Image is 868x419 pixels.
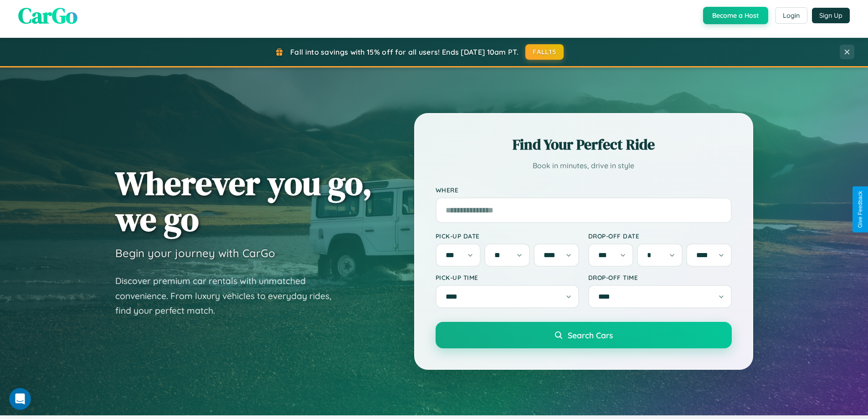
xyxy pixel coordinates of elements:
label: Drop-off Time [588,274,732,281]
button: FALL15 [525,44,564,60]
p: Book in minutes, drive in style [436,159,732,172]
label: Where [436,186,732,194]
label: Drop-off Date [588,232,732,240]
iframe: Intercom live chat [9,388,31,410]
h2: Find Your Perfect Ride [436,134,732,155]
button: Search Cars [436,322,732,348]
button: Become a Host [703,7,768,24]
span: Search Cars [568,330,613,340]
h3: Begin your journey with CarGo [115,246,275,260]
p: Discover premium car rentals with unmatched convenience. From luxury vehicles to everyday rides, ... [115,274,343,318]
label: Pick-up Time [436,274,579,281]
button: Sign Up [812,8,850,23]
span: CarGo [18,0,77,31]
div: Give Feedback [857,191,863,228]
h1: Wherever you go, we go [115,165,372,237]
span: Fall into savings with 15% off for all users! Ends [DATE] 10am PT. [290,47,519,57]
label: Pick-up Date [436,232,579,240]
button: Login [775,7,807,24]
